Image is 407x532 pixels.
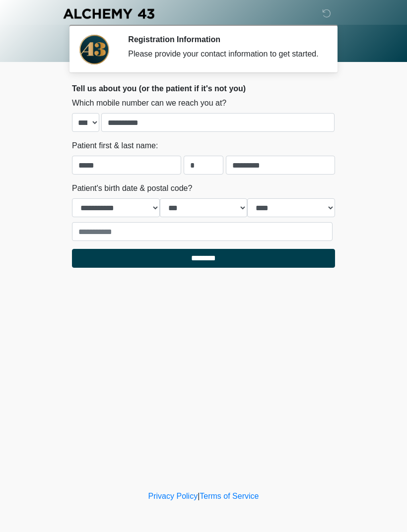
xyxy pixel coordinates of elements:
[72,182,192,194] label: Patient's birth date & postal code?
[62,7,155,20] img: Alchemy 43 Logo
[72,97,226,109] label: Which mobile number can we reach you at?
[128,48,320,60] div: Please provide your contact information to get started.
[200,492,259,500] a: Terms of Service
[148,492,198,500] a: Privacy Policy
[72,84,335,93] h2: Tell us about you (or the patient if it's not you)
[128,35,320,44] h2: Registration Information
[79,35,109,64] img: Agent Avatar
[72,140,158,152] label: Patient first & last name:
[198,492,200,500] a: |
